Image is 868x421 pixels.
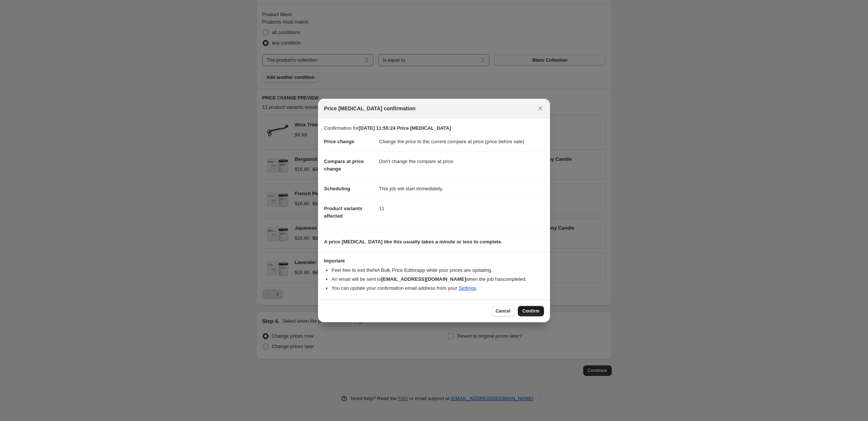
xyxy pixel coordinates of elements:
li: Feel free to exit the NA Bulk Price Editor app while your prices are updating. [331,267,544,274]
span: Scheduling [324,186,350,191]
span: Confirm [522,308,540,314]
h3: Important [324,258,544,264]
b: A price [MEDICAL_DATA] like this usually takes a minute or less to complete. [324,239,502,245]
span: Price [MEDICAL_DATA] confirmation [324,105,416,112]
button: Close [535,103,545,114]
dd: Don't change the compare at price [379,151,544,171]
span: Product variants affected [324,206,363,219]
span: Price change [324,139,354,144]
b: [DATE] 11:55:24 Price [MEDICAL_DATA] [358,125,451,131]
span: Cancel [496,308,510,314]
li: An email will be sent to when the job has completed . [331,276,544,283]
p: Confirmation for [324,125,544,132]
dd: 11 [379,199,544,218]
span: Compare at price change [324,159,364,172]
button: Confirm [518,306,544,316]
dd: Change the price to the current compare at price (price before sale) [379,132,544,151]
li: You can update your confirmation email address from your . [331,285,544,292]
dd: This job will start immediately. [379,179,544,199]
button: Cancel [491,306,515,316]
b: [EMAIL_ADDRESS][DOMAIN_NAME] [381,276,466,282]
a: Settings [459,285,476,291]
